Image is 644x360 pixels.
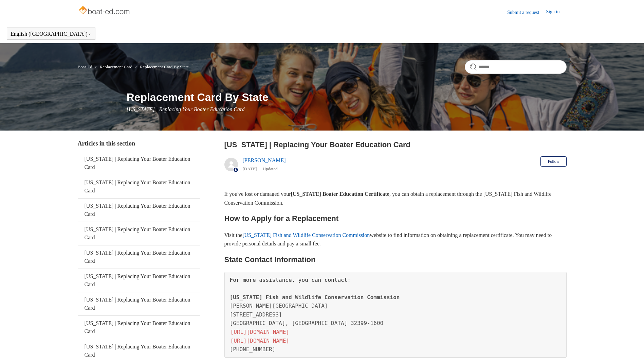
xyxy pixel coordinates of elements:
button: Follow Article [540,156,566,167]
a: Sign in [546,8,566,16]
strong: [US_STATE] Boater Education Certificate [291,191,389,197]
a: Submit a request [507,9,546,16]
img: Boat-Ed Help Center home page [78,4,132,18]
li: Replacement Card [93,64,133,69]
a: [US_STATE] | Replacing Your Boater Education Card [78,199,200,222]
a: Boat-Ed [78,64,92,69]
span: [PHONE_NUMBER] [230,346,276,353]
h2: Florida | Replacing Your Boater Education Card [224,139,567,150]
div: Live chat [621,337,639,355]
a: [US_STATE] | Replacing Your Boater Education Card [78,292,200,315]
a: [US_STATE] | Replacing Your Boater Education Card [78,152,200,175]
h2: How to Apply for a Replacement [224,212,567,224]
p: If you've lost or damaged your , you can obtain a replacement through the [US_STATE] Fish and Wil... [224,190,567,207]
a: Replacement Card By State [140,64,189,69]
span: [STREET_ADDRESS] [GEOGRAPHIC_DATA], [GEOGRAPHIC_DATA] 32399-1600 [230,311,384,327]
h2: State Contact Information [224,254,567,265]
a: [US_STATE] | Replacing Your Boater Education Card [78,316,200,339]
h1: Replacement Card By State [127,89,567,105]
a: [US_STATE] | Replacing Your Boater Education Card [78,175,200,198]
button: English ([GEOGRAPHIC_DATA]) [11,31,92,37]
time: 05/23/2024, 16:55 [243,166,257,171]
li: Updated [263,166,278,171]
p: Visit the website to find information on obtaining a replacement certificate. You may need to pro... [224,231,567,248]
span: [US_STATE] | Replacing Your Boater Education Card [127,106,245,112]
a: [URL][DOMAIN_NAME] [230,328,290,336]
a: [US_STATE] | Replacing Your Boater Education Card [78,222,200,245]
a: [PERSON_NAME] [243,157,286,163]
li: Boat-Ed [78,64,94,69]
span: [US_STATE] Fish and Wildlife Conservation Commission [230,294,400,301]
a: [US_STATE] | Replacing Your Boater Education Card [78,245,200,269]
a: [US_STATE] Fish and Wildlife Conservation Commission [242,232,370,238]
a: Replacement Card [100,64,132,69]
a: [US_STATE] | Replacing Your Boater Education Card [78,269,200,292]
li: Replacement Card By State [133,64,189,69]
input: Search [465,60,567,74]
pre: For more assistance, you can contact: [224,272,567,358]
a: [URL][DOMAIN_NAME] [230,337,290,345]
span: [PERSON_NAME][GEOGRAPHIC_DATA] [230,303,328,309]
span: Articles in this section [78,140,135,147]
